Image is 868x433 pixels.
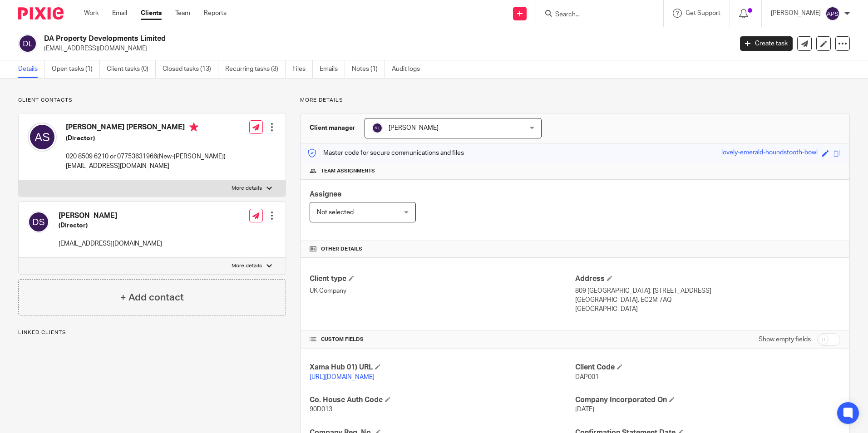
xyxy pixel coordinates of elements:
p: [EMAIL_ADDRESS][DOMAIN_NAME] [59,239,162,248]
span: Assignee [310,191,341,198]
a: Client tasks (0) [107,60,156,78]
span: [DATE] [575,406,594,413]
h5: (Director) [66,134,226,143]
p: More details [232,185,262,192]
p: More details [232,262,262,270]
img: Pixie [18,7,64,20]
img: svg%3E [825,6,840,21]
div: lovely-emerald-houndstooth-bowl [721,148,818,158]
a: Open tasks (1) [52,60,100,78]
h3: Client manager [310,123,355,133]
h4: Address [575,274,840,284]
h4: + Add contact [120,290,184,305]
h4: Co. House Auth Code [310,395,575,405]
img: svg%3E [28,123,57,152]
span: Get Support [686,10,720,16]
span: Not selected [317,209,354,216]
a: Clients [141,9,162,18]
a: [URL][DOMAIN_NAME] [310,374,375,380]
h4: Xama Hub 01) URL [310,363,575,372]
label: Show empty fields [759,335,811,344]
input: Search [554,11,636,19]
span: Other details [321,246,362,253]
i: Primary [189,123,198,132]
img: svg%3E [18,34,37,53]
h4: CUSTOM FIELDS [310,336,575,343]
p: Client contacts [18,97,286,104]
p: [GEOGRAPHIC_DATA], EC2M 7AQ [575,295,840,305]
a: Team [175,9,190,18]
a: Closed tasks (13) [163,60,218,78]
h4: [PERSON_NAME] [PERSON_NAME] [66,123,226,134]
p: [PERSON_NAME] [771,9,821,18]
a: Reports [204,9,227,18]
h4: Client type [310,274,575,284]
p: More details [300,97,850,104]
p: Master code for secure communications and files [307,148,464,157]
a: Audit logs [392,60,427,78]
p: [EMAIL_ADDRESS][DOMAIN_NAME] [66,162,226,171]
a: Work [84,9,99,18]
p: [EMAIL_ADDRESS][DOMAIN_NAME] [44,44,726,53]
a: Email [112,9,127,18]
h4: Company Incorporated On [575,395,840,405]
span: 90D013 [310,406,332,413]
h4: Client Code [575,363,840,372]
p: Linked clients [18,329,286,336]
h5: (Director) [59,221,162,230]
a: Emails [320,60,345,78]
img: svg%3E [372,123,383,133]
a: Create task [740,36,793,51]
a: Notes (1) [352,60,385,78]
a: Recurring tasks (3) [225,60,286,78]
a: Files [292,60,313,78]
a: Details [18,60,45,78]
h4: [PERSON_NAME] [59,211,162,221]
h2: DA Property Developments Limited [44,34,590,44]
img: svg%3E [28,211,49,233]
span: Team assignments [321,167,375,175]
p: 809 [GEOGRAPHIC_DATA], [STREET_ADDRESS] [575,286,840,295]
span: [PERSON_NAME] [389,125,439,131]
p: [GEOGRAPHIC_DATA] [575,305,840,314]
span: DAP001 [575,374,599,380]
p: 020 8509 6210 or 07753631966(New-[PERSON_NAME]) [66,152,226,161]
p: UK Company [310,286,575,295]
